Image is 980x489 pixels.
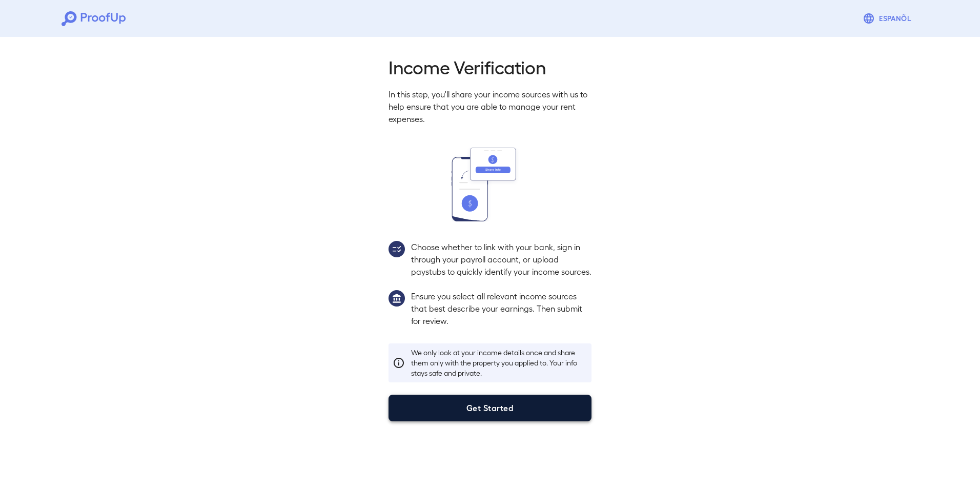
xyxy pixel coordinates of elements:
[389,88,591,125] p: In this step, you'll share your income sources with us to help ensure that you are able to manage...
[411,290,591,327] p: Ensure you select all relevant income sources that best describe your earnings. Then submit for r...
[389,55,591,78] h2: Income Verification
[389,290,405,307] img: group1.svg
[452,148,528,221] img: transfer_money.svg
[411,348,587,378] p: We only look at your income details once and share them only with the property you applied to. Yo...
[389,241,405,257] img: group2.svg
[411,241,591,278] p: Choose whether to link with your bank, sign in through your payroll account, or upload paystubs t...
[389,395,591,421] button: Get Started
[859,8,918,29] button: Espanõl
